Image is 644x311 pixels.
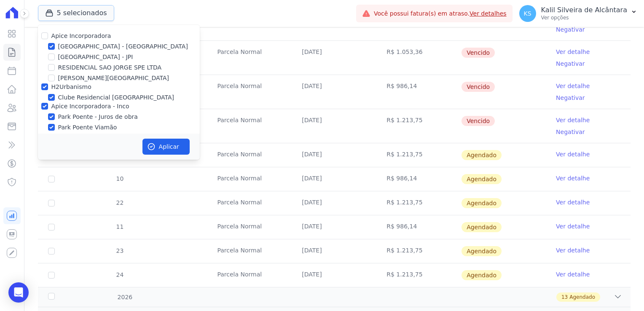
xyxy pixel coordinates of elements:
[556,60,585,67] a: Negativar
[207,143,292,167] td: Parcela Normal
[292,263,376,287] td: [DATE]
[462,48,495,58] span: Vencido
[115,247,124,254] span: 23
[207,167,292,191] td: Parcela Normal
[48,176,55,182] input: default
[376,143,461,167] td: R$ 1.213,75
[561,293,568,301] span: 13
[556,150,590,158] a: Ver detalhe
[376,215,461,239] td: R$ 986,14
[556,82,590,90] a: Ver detalhe
[207,215,292,239] td: Parcela Normal
[51,32,111,39] label: Apice Incorporadora
[115,223,124,230] span: 11
[513,2,644,25] button: KS Kalil Silveira de Alcântara Ver opções
[556,222,590,231] a: Ver detalhe
[569,293,595,301] span: Agendado
[374,9,507,18] span: Você possui fatura(s) em atraso.
[556,26,585,33] a: Negativar
[556,174,590,182] a: Ver detalhe
[462,82,495,92] span: Vencido
[58,53,133,62] label: [GEOGRAPHIC_DATA] - JPI
[376,109,461,143] td: R$ 1.213,75
[48,248,55,255] input: default
[48,272,55,279] input: default
[58,113,138,121] label: Park Poente - Juros de obra
[462,198,502,208] span: Agendado
[556,129,585,135] a: Negativar
[115,199,124,206] span: 22
[207,109,292,143] td: Parcela Normal
[462,174,502,184] span: Agendado
[48,200,55,206] input: default
[292,191,376,215] td: [DATE]
[556,116,590,124] a: Ver detalhe
[292,75,376,109] td: [DATE]
[376,167,461,191] td: R$ 986,14
[48,224,55,231] input: default
[292,109,376,143] td: [DATE]
[556,48,590,56] a: Ver detalhe
[524,11,531,16] span: KS
[376,263,461,287] td: R$ 1.213,75
[556,246,590,255] a: Ver detalhe
[292,215,376,239] td: [DATE]
[207,75,292,109] td: Parcela Normal
[556,270,590,279] a: Ver detalhe
[58,93,174,102] label: Clube Residencial [GEOGRAPHIC_DATA]
[292,41,376,75] td: [DATE]
[51,103,129,110] label: Apice Incorporadora - Inco
[8,282,29,303] div: Open Intercom Messenger
[207,41,292,75] td: Parcela Normal
[207,263,292,287] td: Parcela Normal
[115,271,124,278] span: 24
[292,143,376,167] td: [DATE]
[58,42,188,51] label: [GEOGRAPHIC_DATA] - [GEOGRAPHIC_DATA]
[376,191,461,215] td: R$ 1.213,75
[58,63,162,72] label: RESIDENCIAL SAO JORGE SPE LTDA
[462,150,502,160] span: Agendado
[58,74,169,83] label: [PERSON_NAME][GEOGRAPHIC_DATA]
[51,83,91,90] label: H2Urbanismo
[541,6,627,14] p: Kalil Silveira de Alcântara
[142,139,190,155] button: Aplicar
[556,198,590,206] a: Ver detalhe
[292,167,376,191] td: [DATE]
[115,175,124,182] span: 10
[470,10,507,17] a: Ver detalhes
[556,94,585,101] a: Negativar
[38,5,114,21] button: 5 selecionados
[376,75,461,109] td: R$ 986,14
[292,239,376,263] td: [DATE]
[207,191,292,215] td: Parcela Normal
[462,246,502,256] span: Agendado
[58,123,117,132] label: Park Poente Viamão
[376,41,461,75] td: R$ 1.053,36
[376,239,461,263] td: R$ 1.213,75
[462,270,502,280] span: Agendado
[541,14,627,21] p: Ver opções
[462,222,502,232] span: Agendado
[207,239,292,263] td: Parcela Normal
[462,116,495,126] span: Vencido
